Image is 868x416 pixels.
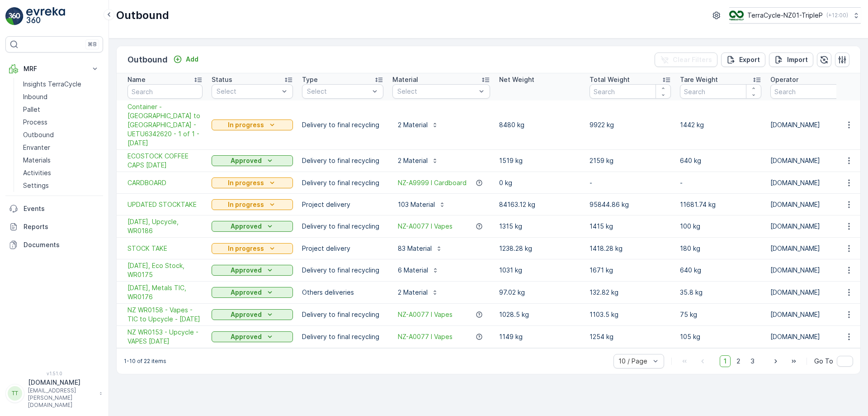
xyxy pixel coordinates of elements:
a: 13/05/2025, Metals TIC, WR0176 [127,283,203,301]
p: 2 Material [398,120,428,129]
p: Delivery to final recycling [302,120,383,129]
a: NZ-A9999 I Cardboard [398,178,467,187]
p: Name [127,75,146,84]
p: Select [397,87,476,96]
a: Materials [19,154,103,167]
a: NZ WR0153 - Upcycle - VAPES 29-04-2025 [127,328,203,346]
input: Search [770,84,852,99]
p: Approved [231,288,262,297]
span: CARDBOARD [127,178,203,187]
p: Inbound [23,92,47,101]
a: Settings [19,179,103,192]
button: 103 Material [392,197,451,212]
p: Net Weight [499,75,534,84]
p: Delivery to final recycling [302,332,383,341]
p: Others deliveries [302,288,383,297]
img: TC_7kpGtVS.png [729,10,744,20]
p: 2 Material [398,288,428,297]
p: 97.02 kg [499,288,580,297]
a: Outbound [19,129,103,141]
a: Container - NZ to Canada - UETU6342620 - 1 of 1 - 25.09.25 [127,102,203,148]
button: 2 Material [392,118,444,132]
span: Container - [GEOGRAPHIC_DATA] to [GEOGRAPHIC_DATA] - UETU6342620 - 1 of 1 - [DATE] [127,102,203,148]
p: Type [302,75,318,84]
p: Delivery to final recycling [302,310,383,319]
p: Activities [23,168,51,177]
p: 1315 kg [499,222,580,231]
p: 0 kg [499,178,580,187]
p: Approved [231,156,262,165]
a: NZ-A0077 I Vapes [398,222,453,231]
p: ( +12:00 ) [826,12,848,19]
button: Export [721,53,765,67]
p: Material [392,75,418,84]
p: 1519 kg [499,156,580,165]
p: 75 kg [680,310,761,319]
a: STOCK TAKE [127,244,203,253]
button: Approved [212,309,293,320]
p: [EMAIL_ADDRESS][PERSON_NAME][DOMAIN_NAME] [28,387,95,409]
p: Outbound [127,53,168,66]
p: Materials [23,156,51,165]
p: 640 kg [680,266,761,275]
p: 35.8 kg [680,288,761,297]
input: Search [127,84,203,99]
p: 1442 kg [680,120,761,129]
p: 95844.86 kg [590,200,671,209]
p: 1254 kg [590,332,671,341]
p: 9922 kg [590,120,671,129]
span: [DATE], Eco Stock, WR0175 [127,261,203,279]
span: Go To [814,357,833,366]
span: NZ-A0077 I Vapes [398,332,453,341]
p: Delivery to final recycling [302,178,383,187]
p: Select [307,87,369,96]
p: Import [787,55,808,64]
p: Delivery to final recycling [302,156,383,165]
p: [DOMAIN_NAME] [770,178,852,187]
span: ECOSTOCK COFFEE CAPS [DATE] [127,152,203,170]
p: 1028.5 kg [499,310,580,319]
p: Approved [231,332,262,341]
p: Total Weight [590,75,630,84]
a: Envanter [19,141,103,154]
span: v 1.51.0 [5,371,103,376]
a: Events [5,200,103,218]
button: Add [170,54,202,65]
p: 1-10 of 22 items [124,358,166,365]
p: Reports [24,222,99,231]
span: 1 [720,355,731,367]
button: 6 Material [392,263,444,277]
button: MRF [5,60,103,78]
button: TT[DOMAIN_NAME][EMAIL_ADDRESS][PERSON_NAME][DOMAIN_NAME] [5,378,103,409]
p: 180 kg [680,244,761,253]
a: Documents [5,236,103,254]
p: Approved [231,222,262,231]
p: Select [217,87,279,96]
p: 84163.12 kg [499,200,580,209]
p: Operator [770,75,798,84]
p: 100 kg [680,222,761,231]
button: In progress [212,243,293,254]
p: [DOMAIN_NAME] [770,222,852,231]
p: 2159 kg [590,156,671,165]
p: 105 kg [680,332,761,341]
p: ⌘B [88,41,97,48]
p: Approved [231,310,262,319]
a: Pallet [19,103,103,116]
p: 1103.5 kg [590,310,671,319]
p: Status [212,75,232,84]
a: Reports [5,218,103,236]
p: Tare Weight [680,75,718,84]
span: NZ-A0077 I Vapes [398,310,453,319]
p: Delivery to final recycling [302,222,383,231]
p: Events [24,204,99,213]
button: Approved [212,287,293,298]
a: UPDATED STOCKTAKE [127,200,203,209]
p: [DOMAIN_NAME] [770,200,852,209]
button: Clear Filters [655,53,717,67]
a: Inbound [19,91,103,103]
p: TerraCycle-NZ01-TripleP [747,11,823,20]
p: Project delivery [302,244,383,253]
p: Insights TerraCycle [23,80,81,89]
